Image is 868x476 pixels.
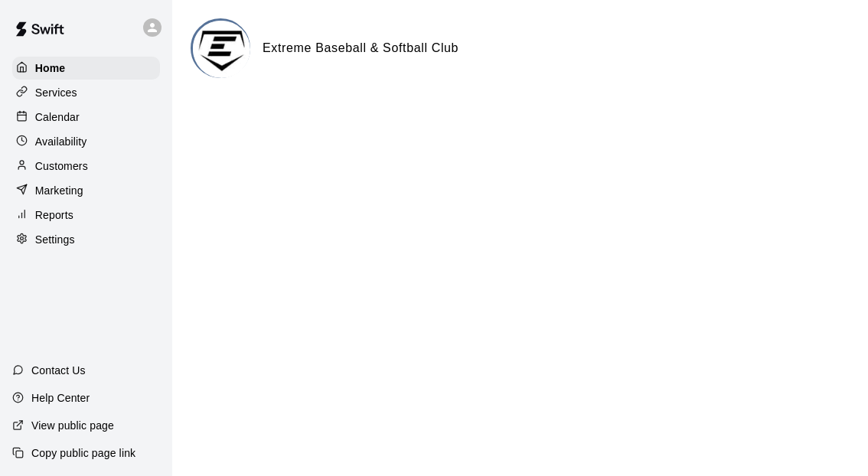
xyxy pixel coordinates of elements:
[31,418,114,433] p: View public page
[263,38,458,58] h6: Extreme Baseball & Softball Club
[12,57,160,80] a: Home
[12,81,160,104] a: Services
[35,158,88,174] p: Customers
[31,363,86,378] p: Contact Us
[31,445,135,461] p: Copy public page link
[193,21,250,78] img: Extreme Baseball & Softball Club logo
[12,228,160,251] a: Settings
[12,130,160,153] a: Availability
[12,106,160,129] a: Calendar
[35,134,87,149] p: Availability
[12,155,160,178] a: Customers
[35,183,83,198] p: Marketing
[12,204,160,227] a: Reports
[35,85,77,100] p: Services
[12,179,160,202] a: Marketing
[35,207,73,223] p: Reports
[31,390,90,406] p: Help Center
[35,232,75,247] p: Settings
[35,109,80,125] p: Calendar
[35,60,66,76] p: Home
